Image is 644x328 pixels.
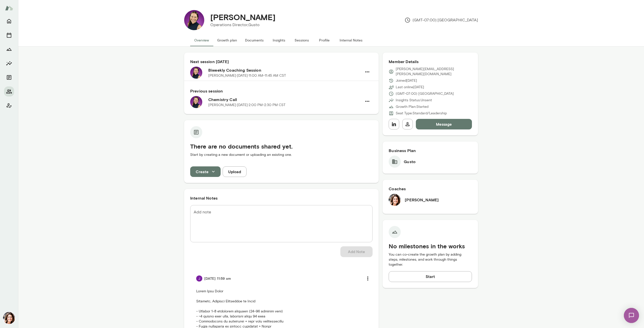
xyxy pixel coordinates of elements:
[313,34,336,46] button: Profile
[396,98,432,103] p: Insights Status: Unsent
[4,44,14,54] button: Growth Plan
[5,3,13,13] img: Mento
[405,17,478,23] p: (GMT-07:00) [GEOGRAPHIC_DATA]
[396,111,447,116] p: Seat Type: Standard/Leadership
[405,197,439,203] h6: [PERSON_NAME]
[4,72,14,82] button: Documents
[416,119,472,129] button: Message
[204,276,231,281] h6: [DATE] 11:59 am
[190,166,221,177] button: Create
[389,271,472,282] button: Start
[268,34,290,46] button: Insights
[290,34,313,46] button: Sessions
[396,78,417,83] p: Joined [DATE]
[396,67,472,77] p: [PERSON_NAME][EMAIL_ADDRESS][PERSON_NAME][DOMAIN_NAME]
[336,34,367,46] button: Internal Notes
[389,148,472,154] h6: Business Plan
[389,186,472,192] h6: Coaches
[3,312,15,324] img: Gwen Throckmorton
[223,166,247,177] button: Upload
[190,88,373,94] h6: Previous session
[404,159,416,165] h6: Gusto
[190,59,373,65] h6: Next session [DATE]
[389,194,401,206] img: Gwen Throckmorton
[396,104,428,109] p: Growth Plan: Started
[213,34,241,46] button: Growth plan
[396,85,424,90] p: Last online [DATE]
[4,58,14,68] button: Insights
[389,59,472,65] h6: Member Details
[210,12,275,22] h4: [PERSON_NAME]
[4,30,14,40] button: Sessions
[210,22,275,28] p: Operations Director, Gusto
[4,101,14,111] button: Client app
[208,73,286,78] p: [PERSON_NAME] · [DATE] · 11:00 AM-11:45 AM CST
[190,195,373,201] h6: Internal Notes
[241,34,268,46] button: Documents
[389,242,472,250] h5: No milestones in the works
[4,86,14,97] button: Members
[4,16,14,26] button: Home
[208,103,286,108] p: [PERSON_NAME] · [DATE] · 2:00 PM-2:30 PM CST
[389,252,472,267] p: You can co-create the growth plan by adding steps, milestones, and work through things together.
[208,97,362,103] h6: Chemistry Call
[190,34,213,46] button: Overview
[208,67,362,73] h6: Biweekly Coaching Session
[196,275,202,282] img: Jocelyn Grodin
[190,142,373,150] h5: There are no documents shared yet.
[184,10,204,30] img: Rehana Manejwala
[363,273,373,284] button: more
[396,91,454,96] p: (GMT-07:00) [GEOGRAPHIC_DATA]
[190,152,373,157] p: Start by creating a new document or uploading an existing one.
